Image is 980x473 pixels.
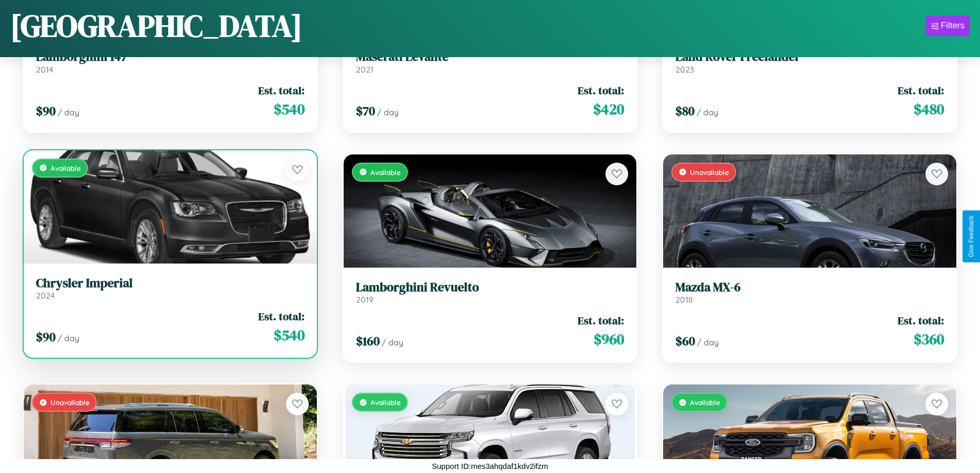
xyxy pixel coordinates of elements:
[36,276,305,291] h3: Chrysler Imperial
[356,332,380,349] span: $ 160
[356,49,625,75] a: Maserati Levante2021
[356,280,625,295] h3: Lamborghini Revuelto
[36,49,305,75] a: Lamborghini 1472014
[578,83,624,98] span: Est. total:
[274,325,305,345] span: $ 540
[50,164,81,172] span: Available
[690,168,729,177] span: Unavailable
[675,294,693,305] span: 2018
[50,398,90,407] span: Unavailable
[690,398,720,407] span: Available
[675,49,944,75] a: Land Rover Freelander2023
[10,5,302,47] h1: [GEOGRAPHIC_DATA]
[356,280,625,305] a: Lamborghini Revuelto2019
[36,290,55,301] span: 2024
[370,168,401,177] span: Available
[914,99,944,119] span: $ 480
[274,99,305,119] span: $ 540
[432,459,548,473] p: Support ID: mes3ahqdaf1kdv2ifzm
[578,313,624,328] span: Est. total:
[36,276,305,301] a: Chrysler Imperial2024
[258,309,305,324] span: Est. total:
[58,333,79,343] span: / day
[356,49,625,64] h3: Maserati Levante
[697,337,719,347] span: / day
[36,64,54,75] span: 2014
[36,328,56,345] span: $ 90
[36,102,56,119] span: $ 90
[258,83,305,98] span: Est. total:
[926,15,970,36] button: Filters
[594,329,624,349] span: $ 960
[675,280,944,295] h3: Mazda MX-6
[382,337,403,347] span: / day
[377,107,399,117] span: / day
[675,332,695,349] span: $ 60
[356,102,375,119] span: $ 70
[941,21,965,31] div: Filters
[675,64,694,75] span: 2023
[968,216,975,257] div: Give Feedback
[675,102,694,119] span: $ 80
[914,329,944,349] span: $ 360
[593,99,624,119] span: $ 420
[898,83,944,98] span: Est. total:
[356,64,373,75] span: 2021
[898,313,944,328] span: Est. total:
[370,398,401,407] span: Available
[697,107,718,117] span: / day
[356,294,373,305] span: 2019
[36,49,305,64] h3: Lamborghini 147
[675,280,944,305] a: Mazda MX-62018
[675,49,944,64] h3: Land Rover Freelander
[58,107,79,117] span: / day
